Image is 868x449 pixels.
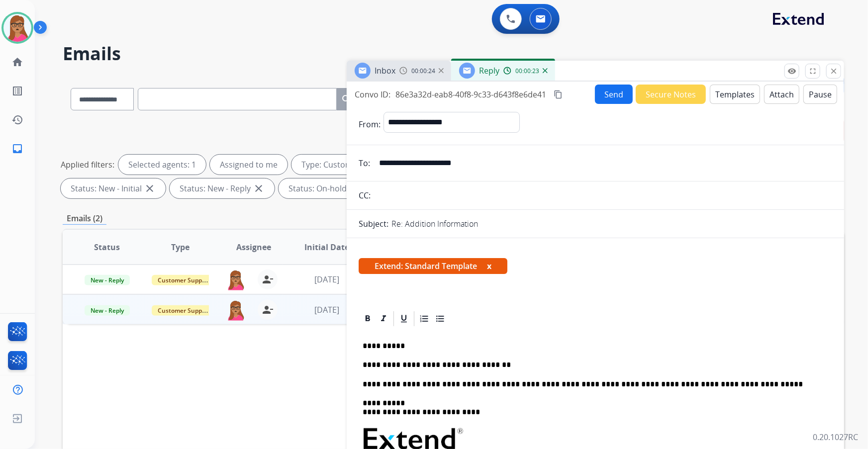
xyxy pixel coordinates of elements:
img: avatar [3,14,31,42]
mat-icon: remove_red_eye [787,67,796,76]
h2: Emails [63,44,844,64]
div: Italic [376,311,391,326]
button: Templates [710,85,760,104]
p: From: [359,118,381,130]
span: [DATE] [314,274,339,285]
div: Underline [396,311,411,326]
p: 0.20.1027RC [813,431,858,443]
span: New - Reply [85,305,130,316]
span: Inbox [375,65,395,76]
span: Initial Date [304,241,349,253]
mat-icon: close [144,182,156,194]
p: Re: Addition Information [391,218,478,230]
span: New - Reply [85,275,130,285]
div: Ordered List [417,311,432,326]
button: Pause [803,85,837,104]
button: Secure Notes [636,85,706,104]
span: Extend: Standard Template [359,258,507,274]
button: x [487,260,491,272]
mat-icon: close [253,182,265,194]
mat-icon: content_copy [554,90,563,99]
span: Status [94,241,120,253]
span: 00:00:24 [411,67,435,75]
div: Status: On-hold – Internal [279,179,408,198]
mat-icon: close [829,67,838,76]
span: 86e3a32d-eab8-40f8-9c33-d643f8e6de41 [395,89,546,100]
div: Type: Customer Support [291,155,417,175]
img: agent-avatar [226,269,246,290]
span: Customer Support [152,305,216,316]
p: CC: [359,189,371,201]
mat-icon: home [11,56,23,68]
div: Status: New - Reply [170,179,275,198]
div: Selected agents: 1 [118,155,206,175]
p: To: [359,157,370,169]
mat-icon: search [341,93,353,105]
mat-icon: inbox [11,143,23,155]
span: Reply [479,65,499,76]
button: Send [595,85,633,104]
div: Status: New - Initial [61,179,166,198]
mat-icon: history [11,114,23,126]
mat-icon: list_alt [11,85,23,97]
p: Subject: [359,218,388,230]
span: 00:00:23 [515,67,539,75]
p: Convo ID: [355,89,390,100]
mat-icon: person_remove [262,273,274,285]
p: Applied filters: [61,159,114,171]
img: agent-avatar [226,300,246,321]
span: Type [171,241,190,253]
mat-icon: fullscreen [808,67,817,76]
div: Assigned to me [210,155,288,175]
div: Bullet List [433,311,448,326]
span: Customer Support [152,275,216,285]
span: [DATE] [314,304,339,315]
p: Emails (2) [63,212,106,225]
span: Assignee [236,241,271,253]
mat-icon: person_remove [262,304,274,316]
button: Attach [764,85,799,104]
div: Bold [360,311,375,326]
